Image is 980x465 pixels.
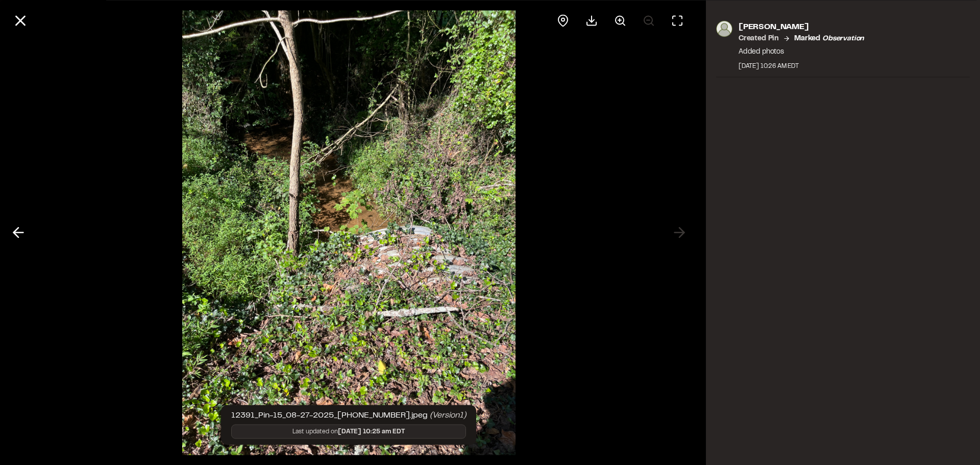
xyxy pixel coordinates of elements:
img: photo [716,20,732,37]
p: [PERSON_NAME] [739,20,864,33]
div: [DATE] 10:26 AM EDT [739,61,864,70]
p: Marked [794,33,864,44]
button: Toggle Fullscreen [665,8,690,33]
button: Zoom in [608,8,632,33]
button: Close modal [8,8,33,33]
button: Previous photo [6,221,31,245]
div: View pin on map [551,8,575,33]
p: Created Pin [739,33,779,44]
em: observation [822,35,864,41]
p: Added photos [739,46,864,57]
